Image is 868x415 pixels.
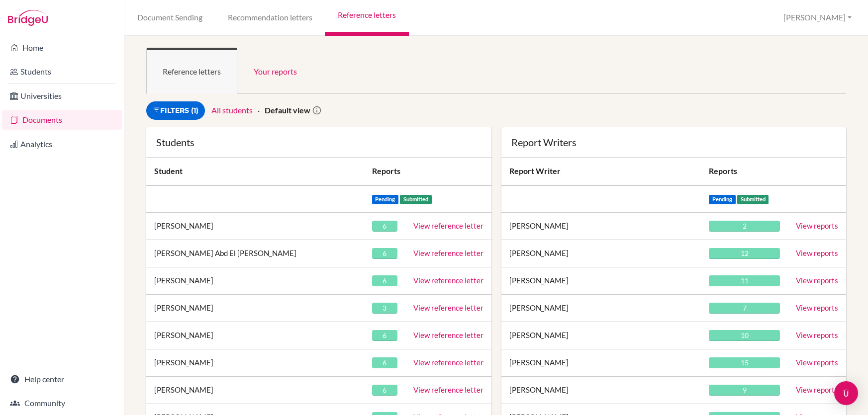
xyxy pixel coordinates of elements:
[501,377,701,404] td: [PERSON_NAME]
[709,221,780,232] div: 2
[413,221,483,230] a: View reference letter
[237,48,313,94] a: Your reports
[709,385,780,396] div: 9
[796,331,838,339] a: View reports
[796,249,838,257] a: View reports
[146,322,364,349] td: [PERSON_NAME]
[796,385,838,394] a: View reports
[146,349,364,377] td: [PERSON_NAME]
[511,137,837,147] div: Report Writers
[796,358,838,367] a: View reports
[413,331,483,339] a: View reference letter
[709,275,780,286] div: 11
[265,105,310,115] strong: Default view
[501,158,701,185] th: Report Writer
[709,303,780,314] div: 7
[400,195,432,204] span: Submitted
[156,137,482,147] div: Students
[372,357,397,368] div: 6
[501,213,701,240] td: [PERSON_NAME]
[372,195,399,204] span: Pending
[413,249,483,257] a: View reference letter
[413,303,483,312] a: View reference letter
[372,330,397,341] div: 6
[211,105,253,115] a: All students
[146,101,205,120] a: Filters (1)
[372,275,397,286] div: 6
[2,86,122,106] a: Universities
[146,377,364,404] td: [PERSON_NAME]
[709,248,780,259] div: 12
[2,38,122,58] a: Home
[701,158,788,185] th: Reports
[146,158,364,185] th: Student
[413,358,483,367] a: View reference letter
[372,303,397,314] div: 3
[737,195,769,204] span: Submitted
[834,381,858,405] div: Open Intercom Messenger
[709,330,780,341] div: 10
[501,322,701,349] td: [PERSON_NAME]
[372,385,397,396] div: 6
[501,349,701,377] td: [PERSON_NAME]
[2,62,122,82] a: Students
[372,221,397,232] div: 6
[2,393,122,413] a: Community
[796,221,838,230] a: View reports
[146,240,364,267] td: [PERSON_NAME] Abd El [PERSON_NAME]
[709,357,780,368] div: 15
[501,267,701,295] td: [PERSON_NAME]
[146,48,237,94] a: Reference letters
[413,385,483,394] a: View reference letter
[146,213,364,240] td: [PERSON_NAME]
[501,295,701,322] td: [PERSON_NAME]
[796,276,838,285] a: View reports
[2,369,122,389] a: Help center
[372,248,397,259] div: 6
[2,134,122,154] a: Analytics
[413,276,483,285] a: View reference letter
[501,240,701,267] td: [PERSON_NAME]
[8,10,48,26] img: Bridge-U
[796,303,838,312] a: View reports
[146,267,364,295] td: [PERSON_NAME]
[364,158,491,185] th: Reports
[2,110,122,130] a: Documents
[146,295,364,322] td: [PERSON_NAME]
[779,8,856,27] button: [PERSON_NAME]
[709,195,736,204] span: Pending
